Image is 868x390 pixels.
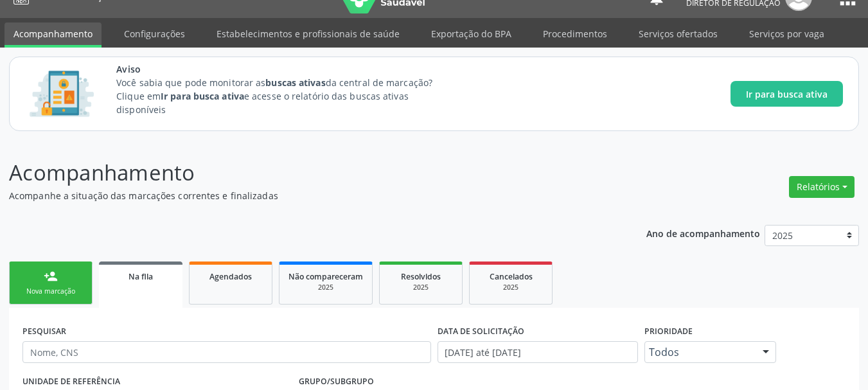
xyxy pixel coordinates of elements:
[479,283,543,292] div: 2025
[438,321,524,341] label: DATA DE SOLICITAÇÃO
[22,341,431,363] input: Nome, CNS
[116,62,456,76] span: Aviso
[438,341,639,363] input: Selecione um intervalo
[789,176,855,198] button: Relatórios
[731,81,843,107] button: Ir para busca ativa
[161,90,244,102] strong: Ir para busca ativa
[9,157,604,189] p: Acompanhamento
[534,22,616,45] a: Procedimentos
[740,22,833,45] a: Serviços por vaga
[288,271,363,282] span: Não compareceram
[644,321,693,341] label: Prioridade
[490,271,533,282] span: Cancelados
[389,283,453,292] div: 2025
[128,271,153,282] span: Na fila
[630,22,727,45] a: Serviços ofertados
[115,22,194,45] a: Configurações
[44,269,58,283] div: person_add
[646,225,760,241] p: Ano de acompanhamento
[116,76,456,116] p: Você sabia que pode monitorar as da central de marcação? Clique em e acesse o relatório das busca...
[22,321,66,341] label: PESQUISAR
[19,287,83,296] div: Nova marcação
[25,65,98,123] img: Imagem de CalloutCard
[265,76,325,89] strong: buscas ativas
[209,271,252,282] span: Agendados
[746,87,828,101] span: Ir para busca ativa
[422,22,520,45] a: Exportação do BPA
[4,22,102,48] a: Acompanhamento
[208,22,409,45] a: Estabelecimentos e profissionais de saúde
[288,283,363,292] div: 2025
[649,346,750,359] span: Todos
[401,271,441,282] span: Resolvidos
[9,189,604,202] p: Acompanhe a situação das marcações correntes e finalizadas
